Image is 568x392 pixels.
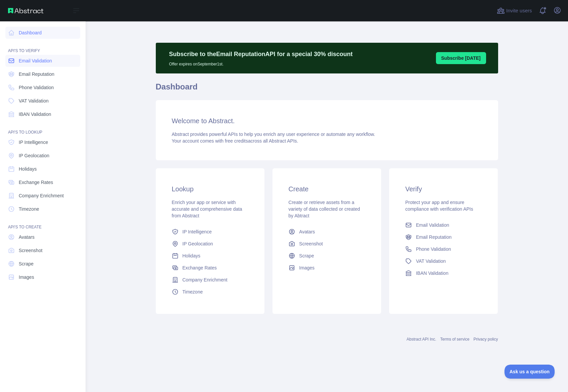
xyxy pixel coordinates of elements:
[286,226,368,238] a: Avatars
[5,271,80,283] a: Images
[172,200,242,218] span: Enrich your app or service with accurate and comprehensive data from Abstract
[5,68,80,80] a: Email Reputation
[286,262,368,274] a: Images
[172,116,482,126] h3: Welcome to Abstract.
[403,267,484,279] a: IBAN Validation
[169,49,353,59] p: Subscribe to the Email Reputation API for a special 30 % discount
[169,274,251,286] a: Company Enrichment
[169,238,251,250] a: IP Geolocation
[5,258,80,270] a: Scrape
[156,81,498,97] h1: Dashboard
[5,40,80,53] div: API'S TO VERIFY
[473,337,498,342] a: Privacy policy
[183,228,212,235] span: IP Intelligence
[289,184,365,194] h3: Create
[5,203,80,215] a: Timezone
[289,200,360,218] span: Create or retrieve assets from a variety of data collected or created by Abtract
[5,95,80,107] a: VAT Validation
[504,365,555,379] iframe: Toggle Customer Support
[5,190,80,202] a: Company Enrichment
[169,226,251,238] a: IP Intelligence
[5,55,80,67] a: Email Validation
[416,258,446,264] span: VAT Validation
[495,5,533,16] button: Invite users
[5,122,80,135] div: API'S TO LOOKUP
[19,84,54,91] span: Phone Validation
[19,192,64,199] span: Company Enrichment
[19,166,37,172] span: Holidays
[299,240,323,247] span: Screenshot
[5,216,80,230] div: API'S TO CREATE
[286,238,368,250] a: Screenshot
[19,71,54,77] span: Email Reputation
[403,243,484,255] a: Phone Validation
[403,219,484,231] a: Email Validation
[5,81,80,93] a: Phone Validation
[286,250,368,262] a: Scrape
[169,262,251,274] a: Exchange Rates
[405,184,482,194] h3: Verify
[169,286,251,298] a: Timezone
[506,7,532,15] span: Invite users
[5,136,80,148] a: IP Intelligence
[19,274,34,280] span: Images
[299,228,315,235] span: Avatars
[169,250,251,262] a: Holidays
[5,244,80,256] a: Screenshot
[5,231,80,243] a: Avatars
[19,111,51,118] span: IBAN Validation
[19,206,39,212] span: Timezone
[19,97,48,104] span: VAT Validation
[183,288,203,295] span: Timezone
[436,52,486,64] button: Subscribe [DATE]
[405,200,473,212] span: Protect your app and ensure compliance with verification APIs
[183,252,201,259] span: Holidays
[172,132,375,137] span: Abstract provides powerful APIs to help you enrich any user experience or automate any workflow.
[416,270,448,276] span: IBAN Validation
[5,176,80,188] a: Exchange Rates
[19,247,42,254] span: Screenshot
[5,27,80,39] a: Dashboard
[172,138,298,144] span: Your account comes with across all Abstract APIs.
[299,252,314,259] span: Scrape
[169,59,353,67] p: Offer expires on September 1st.
[183,264,217,271] span: Exchange Rates
[225,138,248,144] span: free credits
[416,246,451,252] span: Phone Validation
[416,222,449,228] span: Email Validation
[407,337,436,342] a: Abstract API Inc.
[416,234,452,240] span: Email Reputation
[19,57,52,64] span: Email Validation
[19,152,49,159] span: IP Geolocation
[19,139,48,146] span: IP Intelligence
[5,150,80,162] a: IP Geolocation
[440,337,469,342] a: Terms of service
[183,276,228,283] span: Company Enrichment
[19,179,53,186] span: Exchange Rates
[183,240,213,247] span: IP Geolocation
[19,234,34,240] span: Avatars
[5,163,80,175] a: Holidays
[172,184,248,194] h3: Lookup
[403,231,484,243] a: Email Reputation
[5,108,80,120] a: IBAN Validation
[8,8,43,13] img: Abstract API
[19,260,33,267] span: Scrape
[299,264,315,271] span: Images
[403,255,484,267] a: VAT Validation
